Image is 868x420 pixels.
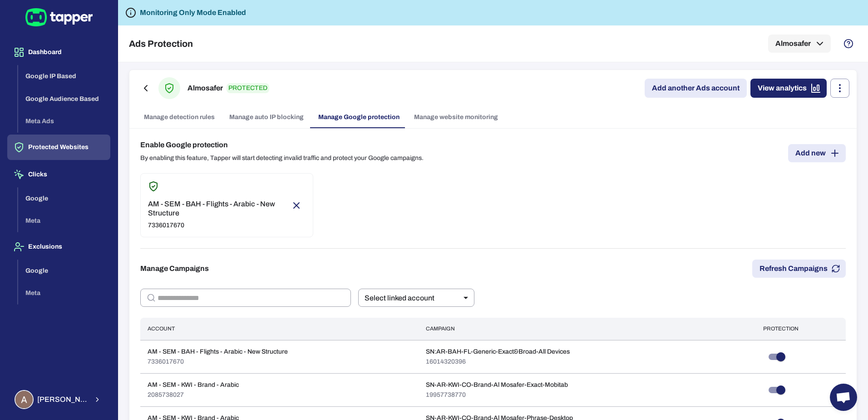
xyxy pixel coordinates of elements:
button: Dashboard [7,40,110,65]
a: Manage detection rules [137,106,222,128]
button: Google Audience Based [18,88,110,110]
a: Dashboard [7,48,110,55]
h6: Enable Google protection [140,140,424,150]
a: Add another Ads account [645,79,747,98]
a: Manage auto IP blocking [222,106,311,128]
p: AM - SEM - BAH - Flights - Arabic - New Structure [148,200,287,218]
svg: Tapper is not blocking any fraudulent activity for this domain [125,7,136,18]
p: AM - SEM - BAH - Flights - Arabic - New Structure [148,348,288,356]
span: [PERSON_NAME] Sobih [37,395,88,404]
h6: Manage Campaigns [140,263,209,274]
button: Refresh Campaigns [752,260,846,278]
button: Protected Websites [7,135,110,160]
button: Ahmed Sobih[PERSON_NAME] Sobih [7,386,110,413]
button: Remove account [287,196,306,215]
h6: Almosafer [187,83,223,94]
a: Exclusions [7,242,110,250]
button: Clicks [7,162,110,187]
button: Google [18,260,110,282]
p: AM - SEM - KWI - Brand - Arabic [148,381,239,389]
p: SN-AR-KWI-CO-Brand-Al Mosafer-Exact-Mobitab [426,381,568,389]
th: Account [140,318,419,340]
img: Ahmed Sobih [15,391,33,408]
a: View analytics [750,79,827,98]
p: By enabling this feature, Tapper will start detecting invalid traffic and protect your Google cam... [140,154,424,162]
div: Open chat [830,384,857,411]
a: Protected Websites [7,143,110,150]
a: Clicks [7,170,110,178]
h5: Ads Protection [129,38,193,49]
p: SN:AR-BAH-FL-Generic-Exact&Broad-All Devices [426,348,570,356]
h6: Monitoring Only Mode Enabled [140,7,246,18]
p: 16014320396 [426,358,570,366]
button: Google [18,187,110,210]
p: 7336017670 [148,358,288,366]
button: Google IP Based [18,65,110,88]
p: 7336017670 [148,221,287,230]
a: Google Audience Based [18,94,110,102]
a: Google [18,194,110,201]
p: PROTECTED [227,83,269,93]
a: Add new [788,144,846,162]
a: Google IP Based [18,72,110,80]
div: Select linked account [358,289,474,307]
a: Manage Google protection [311,106,407,128]
p: 2085738027 [148,391,239,399]
button: Almosafer [768,35,831,53]
a: Google [18,266,110,274]
th: Campaign [419,318,756,340]
a: Manage website monitoring [407,106,505,128]
button: Exclusions [7,234,110,260]
th: Protection [756,318,846,340]
p: 19957738770 [426,391,568,399]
